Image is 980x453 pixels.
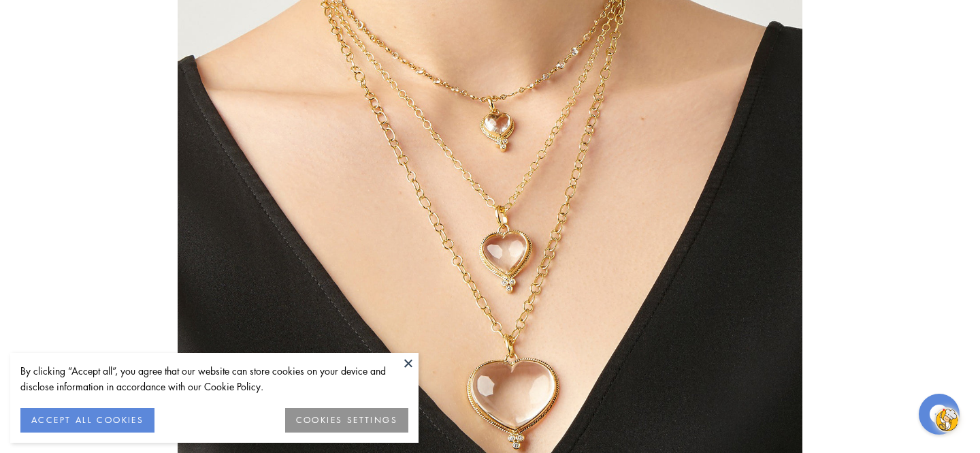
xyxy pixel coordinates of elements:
[912,389,966,439] iframe: Gorgias live chat messenger
[20,408,154,433] button: ACCEPT ALL COOKIES
[285,408,408,433] button: COOKIES SETTINGS
[20,363,408,394] div: By clicking “Accept all”, you agree that our website can store cookies on your device and disclos...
